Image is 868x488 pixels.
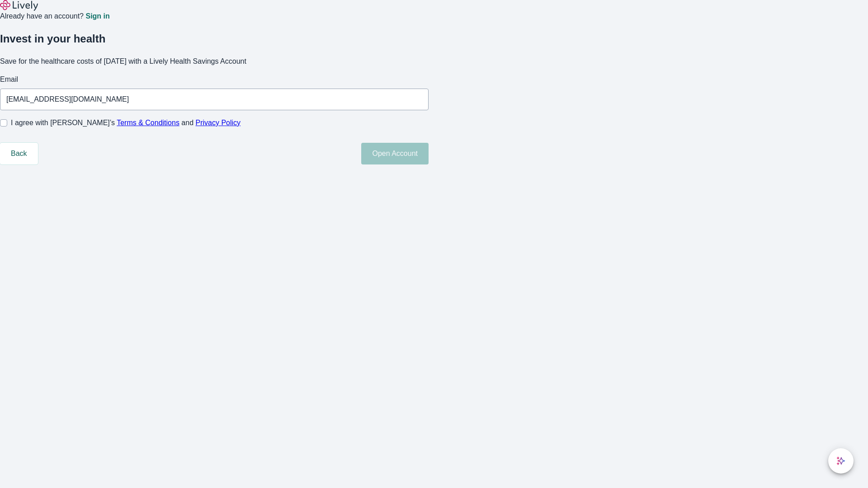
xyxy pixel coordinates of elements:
span: I agree with [PERSON_NAME]’s and [11,117,241,128]
a: Sign in [85,13,109,20]
a: Terms & Conditions [117,119,179,127]
svg: Lively AI Assistant [836,456,845,465]
button: chat [828,448,854,474]
a: Privacy Policy [196,119,241,127]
